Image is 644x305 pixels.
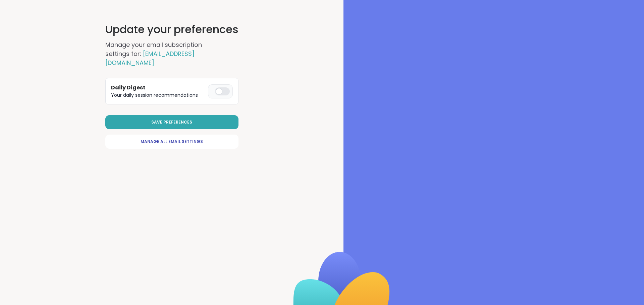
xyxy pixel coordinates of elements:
[111,84,205,92] h3: Daily Digest
[105,50,195,67] span: [EMAIL_ADDRESS][DOMAIN_NAME]
[105,21,238,37] h1: Update your preferences
[151,119,192,125] span: Save Preferences
[105,115,238,129] button: Save Preferences
[105,40,226,67] h2: Manage your email subscription settings for:
[141,139,203,145] span: Manage All Email Settings
[105,135,238,149] a: Manage All Email Settings
[111,92,205,99] p: Your daily session recommendations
